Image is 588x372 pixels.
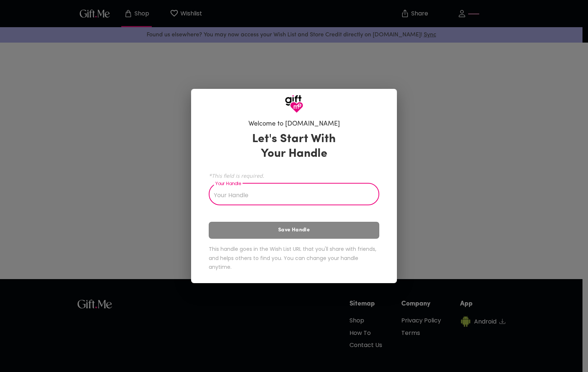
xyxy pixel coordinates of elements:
[285,95,303,113] img: GiftMe Logo
[209,185,371,205] input: Your Handle
[209,245,379,272] h6: This handle goes in the Wish List URL that you'll share with friends, and helps others to find yo...
[209,172,379,179] span: *This field is required.
[243,132,345,161] h3: Let's Start With Your Handle
[248,120,340,129] h6: Welcome to [DOMAIN_NAME]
